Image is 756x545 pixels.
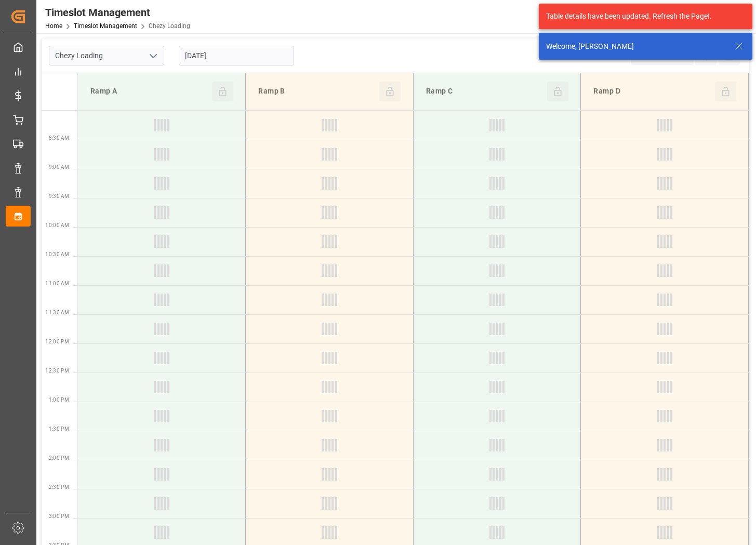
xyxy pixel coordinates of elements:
[45,368,69,374] span: 12:30 PM
[45,281,69,286] span: 11:00 AM
[74,22,137,30] a: Timeslot Management
[49,397,69,403] span: 1:00 PM
[49,193,69,199] span: 9:30 AM
[45,251,69,257] span: 10:30 AM
[86,82,212,101] div: Ramp A
[589,82,714,101] div: Ramp D
[49,426,69,432] span: 1:30 PM
[254,82,379,101] div: Ramp B
[45,222,69,228] span: 10:00 AM
[49,455,69,461] span: 2:00 PM
[45,310,69,315] span: 11:30 AM
[49,513,69,519] span: 3:00 PM
[45,5,190,20] div: Timeslot Management
[49,164,69,170] span: 9:00 AM
[45,22,62,30] a: Home
[49,484,69,490] span: 2:30 PM
[546,11,737,22] div: Table details have been updated. Refresh the Page!.
[179,46,294,65] input: DD-MM-YYYY
[422,82,547,101] div: Ramp C
[546,41,725,52] div: Welcome, [PERSON_NAME]
[45,339,69,344] span: 12:00 PM
[49,46,164,65] input: Type to search/select
[145,48,161,64] button: open menu
[49,135,69,141] span: 8:30 AM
